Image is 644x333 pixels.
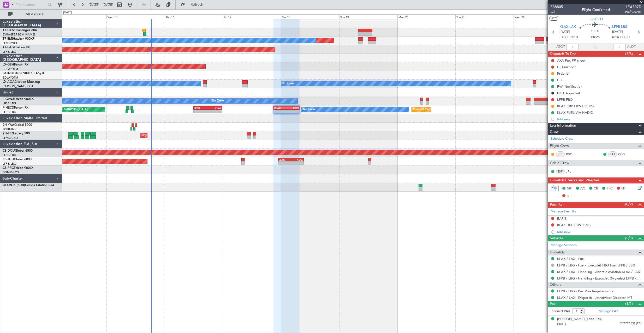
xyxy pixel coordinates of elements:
span: KLAX LAX [559,25,576,30]
span: CS-DOU [3,149,15,152]
div: - [279,162,291,165]
div: LFPB FBO [557,97,573,102]
button: Refresh [178,1,210,9]
span: ELDT [622,35,630,40]
div: FAA Notification [557,84,582,89]
a: LFPB / LBG - Pax Visa Requirements [557,289,613,293]
span: AC [580,186,585,191]
a: LX-INBFalcon 900EX EASy II [3,72,44,75]
div: Mon 20 [397,14,456,19]
div: CID number [557,65,576,69]
a: LFPB / LBG - Handling - ExecuJet (Skyvalet) LFPB / LBG [557,276,641,281]
span: Pref Charter [625,10,641,14]
div: Fri 17 [223,14,281,19]
span: LX-GBH [3,63,14,66]
span: 538805 [551,4,563,10]
span: MF [567,186,572,191]
span: [DATE] [612,29,623,35]
div: CB [557,78,562,82]
span: Dispatch Checks and Weather [550,177,599,183]
span: (5/5) [625,235,633,241]
a: 9H-YAAGlobal 5000 [3,123,32,127]
span: [DATE] - [DATE] [89,2,113,7]
span: Services [550,235,563,241]
span: Refresh [186,3,208,7]
div: Sat 18 [281,14,339,19]
span: 10:30 [591,29,599,34]
a: KLAX / LAX - Handling - Atlantic Aviation KLAX / LAX [557,270,640,274]
div: FO [608,151,617,157]
input: Trip Number [16,1,46,9]
div: Wed 15 [106,14,165,19]
span: Others [550,282,561,288]
a: LX-AOACitation Mustang [3,80,40,84]
div: No Crew [212,97,224,105]
div: Sun 19 [339,14,397,19]
a: EVRA/[PERSON_NAME] [3,33,35,37]
span: All Aircraft [14,13,55,16]
div: - [287,110,299,113]
div: Flight Confirmed [582,7,610,13]
span: CR [594,186,598,191]
span: FFC [607,186,613,191]
a: JRL [566,169,578,174]
div: [PERSON_NAME] (Lead Pax) [557,317,602,322]
a: CS-RRCFalcon 900LX [3,166,33,170]
div: Wed 22 [514,14,572,19]
button: UTC [549,16,558,21]
a: KLAX / LAX - Fuel [557,257,585,261]
div: Planned Maint [GEOGRAPHIC_DATA] ([GEOGRAPHIC_DATA]) [413,106,495,114]
a: LFPB/LBG [3,102,16,105]
span: (0/2) [625,201,633,207]
span: Cabin Crew [550,160,569,166]
span: F-HECD [3,106,14,109]
div: No Crew [303,106,315,114]
a: LFPB / LBG - Fuel - ExecuJet FBO Fuel LFPB / LBG [557,263,635,267]
span: (1/1) [625,301,633,306]
a: LFMD/CEQ [3,136,18,140]
a: Manage Permits [551,209,576,214]
a: 9H-LPZLegacy 500 [3,132,30,135]
a: KLAX / LAX - Dispatch - JetAdvisor Dispatch MT [557,295,632,300]
a: T7-EAGLFalcon 8X [3,46,30,49]
span: 9H-YAA [3,123,14,127]
a: DNMM/LOS [3,170,19,174]
a: CS-JHHGlobal 6000 [3,158,32,161]
a: LFMN/NCE [3,41,18,45]
div: No Crew [282,80,294,88]
span: LX-INB [3,72,13,75]
label: Planned PAX [551,309,570,314]
div: Add new [557,230,641,234]
div: KLAX DEP CUSTOMS [557,223,591,227]
a: F-HECDFalcon 7X [3,106,28,109]
div: Add new [557,117,641,121]
a: RBO [566,152,578,157]
div: LFPB [194,106,208,110]
div: [DATE] [63,10,72,15]
div: CP [556,151,565,157]
div: - [291,162,303,165]
span: CS-RRC [3,166,14,170]
span: LX-AOA [3,80,15,84]
div: EAPIS [557,216,567,221]
div: LEZG [279,158,291,161]
div: KLAX [274,106,287,110]
div: AXA Pax PP check [557,58,586,63]
span: CS-JHH [3,158,14,161]
span: T7-EAGL [3,46,15,49]
span: OO-ROK (SUB) [3,184,25,187]
a: LFPB/LBG [3,110,16,114]
a: F-GPNJFalcon 900EX [3,98,34,101]
span: Permits [550,202,562,208]
span: Flight Crew [550,143,569,149]
a: [PERSON_NAME]/QSA [3,84,33,88]
a: EDLW/DTM [3,67,18,71]
span: 2/2 [551,10,563,14]
div: - [274,110,287,113]
input: --:-- [566,44,579,50]
div: KLAX FUEL VIA HADID [557,110,593,115]
span: T7-EMI [3,37,13,40]
a: T7-DYNChallenger 604 [3,29,37,32]
a: LX-GBHFalcon 7X [3,63,28,66]
div: Prebrief [557,71,569,76]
